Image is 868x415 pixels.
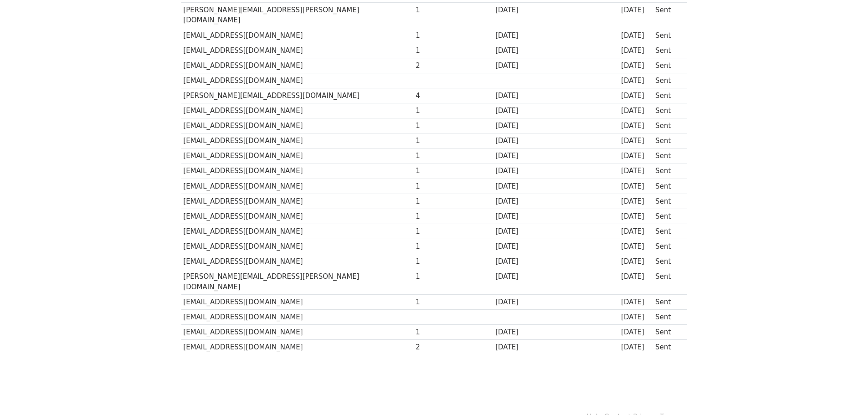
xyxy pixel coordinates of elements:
[621,211,651,222] div: [DATE]
[621,31,651,41] div: [DATE]
[653,325,682,340] td: Sent
[653,88,682,103] td: Sent
[416,106,452,116] div: 1
[181,28,414,43] td: [EMAIL_ADDRESS][DOMAIN_NAME]
[416,297,452,307] div: 1
[653,194,682,209] td: Sent
[181,149,414,164] td: [EMAIL_ADDRESS][DOMAIN_NAME]
[416,151,452,161] div: 1
[416,327,452,338] div: 1
[495,46,555,56] div: [DATE]
[495,61,555,71] div: [DATE]
[181,73,414,88] td: [EMAIL_ADDRESS][DOMAIN_NAME]
[416,272,452,282] div: 1
[181,194,414,209] td: [EMAIL_ADDRESS][DOMAIN_NAME]
[181,88,414,103] td: [PERSON_NAME][EMAIL_ADDRESS][DOMAIN_NAME]
[653,133,682,149] td: Sent
[181,43,414,58] td: [EMAIL_ADDRESS][DOMAIN_NAME]
[181,118,414,133] td: [EMAIL_ADDRESS][DOMAIN_NAME]
[495,121,555,131] div: [DATE]
[181,254,414,269] td: [EMAIL_ADDRESS][DOMAIN_NAME]
[653,254,682,269] td: Sent
[621,136,651,146] div: [DATE]
[653,118,682,133] td: Sent
[181,179,414,194] td: [EMAIL_ADDRESS][DOMAIN_NAME]
[822,371,868,415] iframe: Chat Widget
[653,309,682,324] td: Sent
[653,164,682,179] td: Sent
[495,31,555,41] div: [DATE]
[495,272,555,282] div: [DATE]
[416,241,452,252] div: 1
[621,181,651,192] div: [DATE]
[495,297,555,307] div: [DATE]
[621,76,651,86] div: [DATE]
[653,239,682,254] td: Sent
[181,269,414,295] td: [PERSON_NAME][EMAIL_ADDRESS][PERSON_NAME][DOMAIN_NAME]
[653,3,682,28] td: Sent
[181,209,414,224] td: [EMAIL_ADDRESS][DOMAIN_NAME]
[416,256,452,267] div: 1
[416,61,452,71] div: 2
[181,340,414,355] td: [EMAIL_ADDRESS][DOMAIN_NAME]
[181,3,414,28] td: [PERSON_NAME][EMAIL_ADDRESS][PERSON_NAME][DOMAIN_NAME]
[621,226,651,237] div: [DATE]
[653,28,682,43] td: Sent
[653,294,682,309] td: Sent
[416,46,452,56] div: 1
[495,181,555,192] div: [DATE]
[653,43,682,58] td: Sent
[495,151,555,161] div: [DATE]
[621,5,651,15] div: [DATE]
[495,136,555,146] div: [DATE]
[416,121,452,131] div: 1
[181,58,414,73] td: [EMAIL_ADDRESS][DOMAIN_NAME]
[416,136,452,146] div: 1
[416,166,452,176] div: 1
[621,297,651,307] div: [DATE]
[621,342,651,353] div: [DATE]
[621,166,651,176] div: [DATE]
[416,31,452,41] div: 1
[621,312,651,323] div: [DATE]
[181,239,414,254] td: [EMAIL_ADDRESS][DOMAIN_NAME]
[495,342,555,353] div: [DATE]
[621,46,651,56] div: [DATE]
[495,91,555,101] div: [DATE]
[181,164,414,179] td: [EMAIL_ADDRESS][DOMAIN_NAME]
[181,309,414,324] td: [EMAIL_ADDRESS][DOMAIN_NAME]
[495,256,555,267] div: [DATE]
[495,106,555,116] div: [DATE]
[416,181,452,192] div: 1
[416,91,452,101] div: 4
[495,226,555,237] div: [DATE]
[653,340,682,355] td: Sent
[416,211,452,222] div: 1
[495,166,555,176] div: [DATE]
[621,121,651,131] div: [DATE]
[621,256,651,267] div: [DATE]
[621,61,651,71] div: [DATE]
[653,224,682,239] td: Sent
[181,294,414,309] td: [EMAIL_ADDRESS][DOMAIN_NAME]
[653,149,682,164] td: Sent
[495,241,555,252] div: [DATE]
[416,5,452,15] div: 1
[416,342,452,353] div: 2
[653,179,682,194] td: Sent
[495,327,555,338] div: [DATE]
[621,196,651,207] div: [DATE]
[181,103,414,118] td: [EMAIL_ADDRESS][DOMAIN_NAME]
[621,327,651,338] div: [DATE]
[621,151,651,161] div: [DATE]
[181,224,414,239] td: [EMAIL_ADDRESS][DOMAIN_NAME]
[653,73,682,88] td: Sent
[621,106,651,116] div: [DATE]
[495,196,555,207] div: [DATE]
[416,226,452,237] div: 1
[621,241,651,252] div: [DATE]
[495,5,555,15] div: [DATE]
[621,272,651,282] div: [DATE]
[181,325,414,340] td: [EMAIL_ADDRESS][DOMAIN_NAME]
